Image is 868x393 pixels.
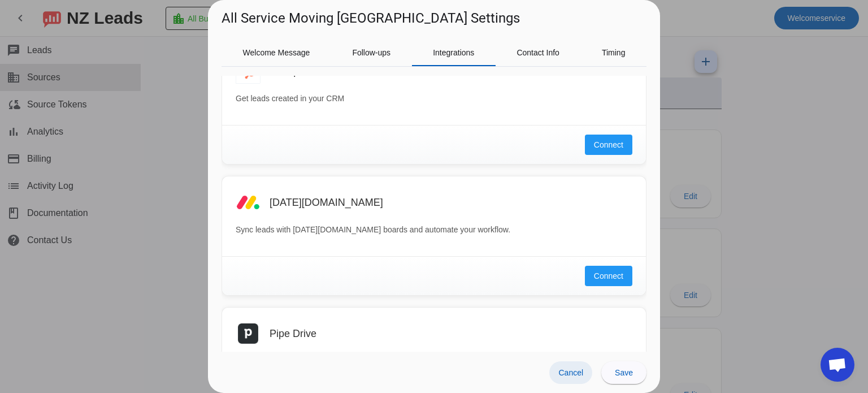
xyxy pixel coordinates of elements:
[236,93,632,105] p: Get leads created in your CRM
[558,368,583,377] span: Cancel
[585,135,632,155] button: Connect
[602,49,626,57] span: Timing
[585,266,632,286] button: Connect
[517,49,559,57] span: Contact Info
[615,368,633,377] span: Save
[236,224,632,236] p: Sync leads with [DATE][DOMAIN_NAME] boards and automate your workflow.
[243,49,310,57] span: Welcome Message
[594,270,623,282] span: Connect
[270,197,383,208] h3: [DATE][DOMAIN_NAME]
[549,361,592,384] button: Cancel
[821,348,854,382] div: Open chat
[352,49,390,57] span: Follow-ups
[433,49,474,57] span: Integrations
[222,9,520,27] h1: All Service Moving [GEOGRAPHIC_DATA] Settings
[236,190,261,215] img: Monday.com
[601,361,646,384] button: Save
[594,139,623,150] span: Connect
[236,321,261,346] img: Pipe Drive
[270,328,316,339] h3: Pipe Drive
